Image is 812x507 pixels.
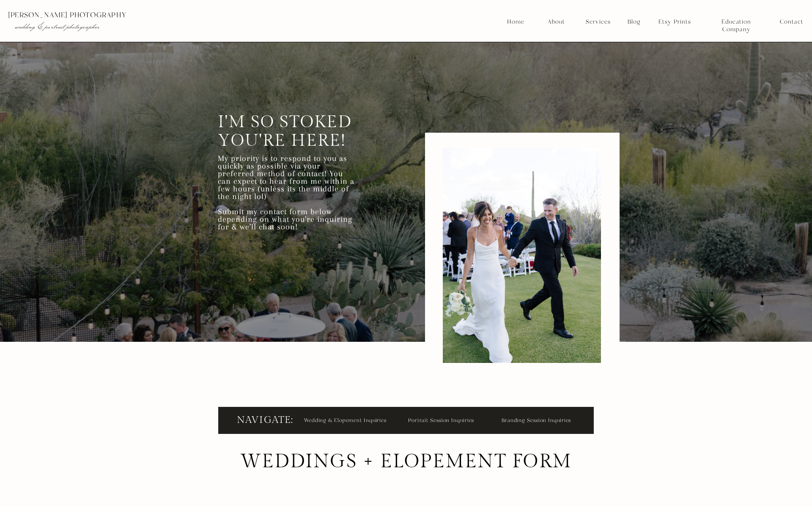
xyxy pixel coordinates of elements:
[15,22,256,31] p: wedding & portrait photographer
[625,18,643,26] a: Blog
[582,18,614,26] a: Services
[235,453,577,472] h2: WEDDINGS + ELOPEMENT FORM
[707,18,765,26] a: Education Company
[507,18,525,26] a: Home
[780,18,803,26] a: Contact
[545,18,567,26] a: About
[502,415,573,425] a: Branding Session Inquiries
[218,155,355,218] h3: My priority is to respond to you as quickly as possible via your preferred method of contact! You...
[8,11,274,19] p: [PERSON_NAME] photography
[237,416,292,427] p: Navigate:
[218,113,383,149] h3: I'm so stoked you're here!
[408,415,479,425] a: Portrait Session Inquiries
[304,415,389,425] a: Wedding & Elopement Inquiries
[655,18,694,26] a: Etsy Prints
